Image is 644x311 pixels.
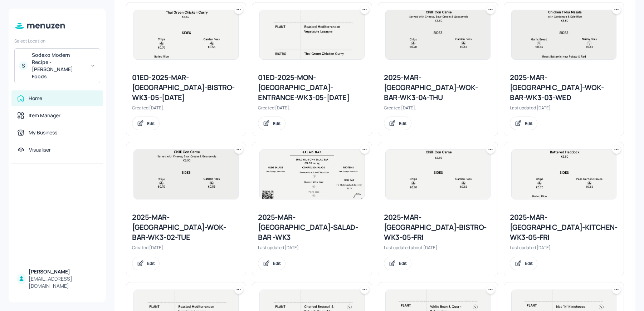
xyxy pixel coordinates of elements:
div: 2025-MAR-[GEOGRAPHIC_DATA]-WOK-BAR-WK3-02-TUE [132,212,240,242]
div: Last updated [DATE]. [510,245,618,251]
img: 2025-05-14-174721929469618llo6pa9t5.jpeg [512,10,616,59]
div: Edit [525,260,533,266]
div: Edit [147,260,155,266]
div: 2025-MAR-[GEOGRAPHIC_DATA]-WOK-BAR-WK3-04-THU [384,73,492,103]
div: Edit [273,260,281,266]
div: Sodexo Modern Recipe - [PERSON_NAME] Foods [32,51,86,80]
img: 2025-02-21-1740175746274z1wsiqlllof.jpeg [512,150,616,199]
img: 2025-02-24-1740399191647vt4uo7g1mo.jpeg [260,150,364,199]
div: Created [DATE]. [132,105,240,111]
img: 2025-04-08-1744121919414n9r7jajpsxa.jpeg [386,10,490,59]
img: 2025-07-25-1753449405915jltqj59bnj8.jpeg [386,150,490,199]
div: 01ED-2025-MON-[GEOGRAPHIC_DATA]-ENTRANCE-WK3-05-[DATE] [258,73,366,103]
div: My Business [29,129,57,136]
div: S [19,61,28,70]
div: Home [29,95,42,102]
img: 2025-02-21-1740176197256ggoq8mylj8.jpeg [134,10,238,59]
div: Created [DATE]. [384,105,492,111]
div: Edit [273,120,281,127]
div: Item Manager [29,112,60,119]
div: [EMAIL_ADDRESS][DOMAIN_NAME] [29,275,97,290]
div: Created [DATE]. [132,245,240,251]
div: Select Location [14,38,100,44]
img: 2025-02-28-1740741031743xlroaxzll6.jpeg [260,10,364,59]
div: 2025-MAR-[GEOGRAPHIC_DATA]-SALAD-BAR -WK3 [258,212,366,242]
div: 01ED-2025-MAR-[GEOGRAPHIC_DATA]-BISTRO-WK3-05-[DATE] [132,73,240,103]
div: Edit [525,120,533,127]
div: Created [DATE]. [258,105,366,111]
img: 2025-04-08-1744121919414n9r7jajpsxa.jpeg [134,150,238,199]
div: Last updated [DATE]. [510,105,618,111]
div: 2025-MAR-[GEOGRAPHIC_DATA]-KITCHEN-WK3-05-FRI [510,212,618,242]
div: Visualiser [29,146,51,153]
div: Last updated about [DATE]. [384,245,492,251]
div: [PERSON_NAME] [29,268,97,275]
div: 2025-MAR-[GEOGRAPHIC_DATA]-WOK-BAR-WK3-03-WED [510,73,618,103]
div: Edit [399,120,407,127]
div: 2025-MAR-[GEOGRAPHIC_DATA]-BISTRO-WK3-05-FRI [384,212,492,242]
div: Edit [147,120,155,127]
div: Last updated [DATE]. [258,245,366,251]
div: Edit [399,260,407,266]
